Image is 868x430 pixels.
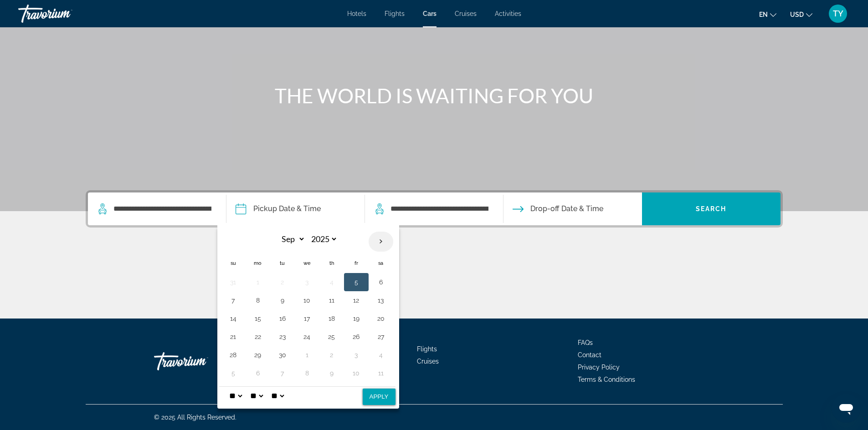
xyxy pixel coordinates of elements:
[251,276,265,288] button: Day 1
[251,294,265,307] button: Day 8
[88,192,781,225] div: Search widget
[374,330,388,343] button: Day 27
[578,351,601,359] a: Contact
[263,84,605,107] h1: THE WORLD IS WAITING FOR YOU
[363,389,395,405] button: Apply
[347,10,366,17] a: Hotels
[349,276,364,288] button: Day 5
[455,10,477,17] a: Cruises
[423,10,437,17] a: Cars
[349,294,364,307] button: Day 12
[696,205,727,212] span: Search
[300,367,314,379] button: Day 8
[530,202,603,215] span: Drop-off Date & Time
[324,330,339,343] button: Day 25
[642,192,781,225] button: Search
[833,9,843,18] span: TY
[374,294,388,307] button: Day 13
[513,192,603,225] button: Drop-off date
[349,367,364,379] button: Day 10
[308,231,338,247] select: Select year
[324,312,339,325] button: Day 18
[417,358,439,365] a: Cruises
[790,8,812,21] button: Change currency
[227,387,244,405] select: Select hour
[154,414,236,421] span: © 2025 All Rights Reserved.
[275,349,290,361] button: Day 30
[18,2,109,25] a: Travorium
[226,312,241,325] button: Day 14
[759,11,768,18] span: en
[236,192,321,225] button: Pickup date
[578,364,620,371] a: Privacy Policy
[275,276,290,288] button: Day 2
[374,367,388,379] button: Day 11
[300,330,314,343] button: Day 24
[300,294,314,307] button: Day 10
[275,330,290,343] button: Day 23
[759,8,776,21] button: Change language
[251,349,265,361] button: Day 29
[832,394,861,423] iframe: Button to launch messaging window
[578,376,635,383] a: Terms & Conditions
[300,349,314,361] button: Day 1
[275,312,290,325] button: Day 16
[226,276,241,288] button: Day 31
[369,231,393,252] button: Next month
[324,294,339,307] button: Day 11
[417,345,437,353] a: Flights
[251,312,265,325] button: Day 15
[269,387,286,405] select: Select AM/PM
[374,276,388,288] button: Day 6
[275,367,290,379] button: Day 7
[495,10,521,17] a: Activities
[578,339,593,346] a: FAQs
[374,349,388,361] button: Day 4
[300,312,314,325] button: Day 17
[324,276,339,288] button: Day 4
[226,367,241,379] button: Day 5
[300,276,314,288] button: Day 3
[349,330,364,343] button: Day 26
[374,312,388,325] button: Day 20
[226,349,241,361] button: Day 28
[349,312,364,325] button: Day 19
[324,349,339,361] button: Day 2
[251,330,265,343] button: Day 22
[275,294,290,307] button: Day 9
[226,330,241,343] button: Day 21
[276,231,305,247] select: Select month
[154,348,245,375] a: Travorium
[248,387,265,405] select: Select minute
[324,367,339,379] button: Day 9
[826,4,850,23] button: User Menu
[226,294,241,307] button: Day 7
[790,11,804,18] span: USD
[349,349,364,361] button: Day 3
[385,10,405,17] a: Flights
[251,367,265,379] button: Day 6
